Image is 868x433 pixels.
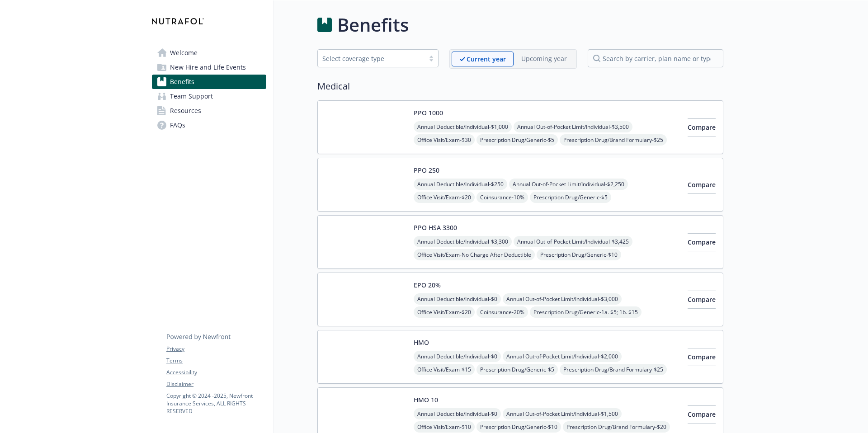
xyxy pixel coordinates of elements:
[467,54,506,64] p: Current year
[322,54,420,63] div: Select coverage type
[170,75,194,89] span: Benefits
[166,380,266,388] a: Disclaimer
[170,89,213,104] span: Team Support
[414,280,441,290] button: EPO 20%
[560,134,667,146] span: Prescription Drug/Brand Formulary - $25
[166,368,266,377] a: Accessibility
[414,179,507,190] span: Annual Deductible/Individual - $250
[688,123,716,132] span: Compare
[414,306,475,318] span: Office Visit/Exam - $20
[514,236,632,247] span: Annual Out-of-Pocket Limit/Individual - $3,425
[688,410,716,419] span: Compare
[152,89,266,104] a: Team Support
[152,60,266,75] a: New Hire and Life Events
[503,408,622,419] span: Annual Out-of-Pocket Limit/Individual - $1,500
[509,179,628,190] span: Annual Out-of-Pocket Limit/Individual - $2,250
[414,223,457,232] button: PPO HSA 3300
[514,121,632,132] span: Annual Out-of-Pocket Limit/Individual - $3,500
[476,421,561,433] span: Prescription Drug/Generic - $10
[688,118,716,136] button: Compare
[152,46,266,60] a: Welcome
[537,249,621,260] span: Prescription Drug/Generic - $10
[503,293,622,305] span: Annual Out-of-Pocket Limit/Individual - $3,000
[414,134,475,146] span: Office Visit/Exam - $30
[152,104,266,118] a: Resources
[325,165,406,204] img: Anthem Blue Cross carrier logo
[414,249,535,260] span: Office Visit/Exam - No Charge After Deductible
[688,405,716,424] button: Compare
[414,121,512,132] span: Annual Deductible/Individual - $1,000
[170,118,185,132] span: FAQs
[166,392,266,415] p: Copyright © 2024 - 2025 , Newfront Insurance Services, ALL RIGHTS RESERVED
[166,357,266,365] a: Terms
[560,364,667,375] span: Prescription Drug/Brand Formulary - $25
[476,364,558,375] span: Prescription Drug/Generic - $5
[414,338,429,347] button: HMO
[325,280,406,319] img: Anthem Blue Cross carrier logo
[414,364,475,375] span: Office Visit/Exam - $15
[688,353,716,361] span: Compare
[337,11,409,38] h1: Benefits
[170,104,201,118] span: Resources
[476,192,528,203] span: Coinsurance - 10%
[688,348,716,366] button: Compare
[521,54,567,63] p: Upcoming year
[688,176,716,194] button: Compare
[530,192,611,203] span: Prescription Drug/Generic - $5
[414,236,512,247] span: Annual Deductible/Individual - $3,300
[688,180,716,189] span: Compare
[503,351,622,362] span: Annual Out-of-Pocket Limit/Individual - $2,000
[688,295,716,304] span: Compare
[563,421,670,433] span: Prescription Drug/Brand Formulary - $20
[514,52,575,66] span: Upcoming year
[325,108,406,146] img: Anthem Blue Cross carrier logo
[414,192,475,203] span: Office Visit/Exam - $20
[414,351,501,362] span: Annual Deductible/Individual - $0
[530,306,642,318] span: Prescription Drug/Generic - 1a. $5; 1b. $15
[476,306,528,318] span: Coinsurance - 20%
[688,233,716,251] button: Compare
[170,60,246,75] span: New Hire and Life Events
[688,291,716,309] button: Compare
[170,46,198,60] span: Welcome
[325,223,406,261] img: Anthem Blue Cross carrier logo
[476,134,558,146] span: Prescription Drug/Generic - $5
[414,408,501,419] span: Annual Deductible/Individual - $0
[414,395,438,405] button: HMO 10
[325,338,406,376] img: Anthem Blue Cross carrier logo
[414,293,501,305] span: Annual Deductible/Individual - $0
[688,238,716,246] span: Compare
[152,118,266,132] a: FAQs
[588,49,723,67] input: search by carrier, plan name or type
[414,108,443,118] button: PPO 1000
[317,80,723,93] h2: Medical
[152,75,266,89] a: Benefits
[414,165,439,175] button: PPO 250
[166,345,266,353] a: Privacy
[414,421,475,433] span: Office Visit/Exam - $10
